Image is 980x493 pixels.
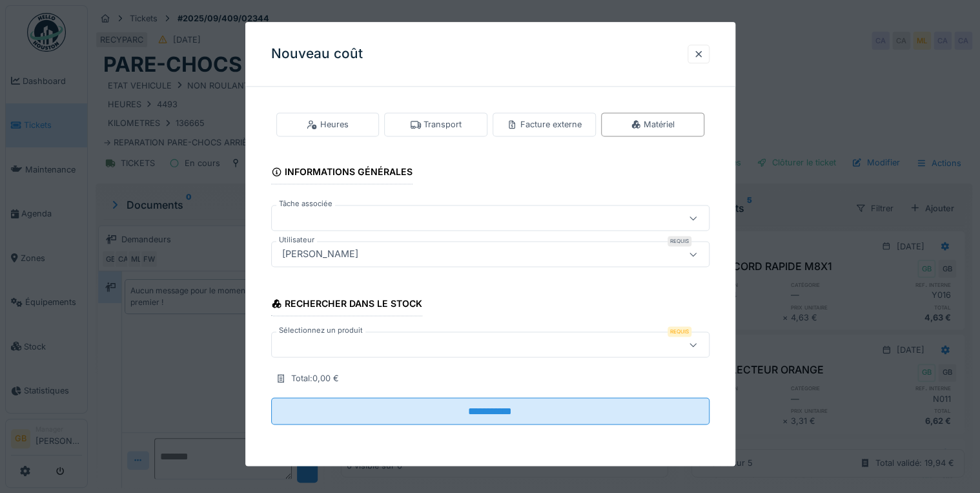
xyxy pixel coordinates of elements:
[276,235,317,246] label: Utilisateur
[507,118,581,131] div: Facture externe
[307,118,348,131] div: Heures
[271,295,423,317] div: Rechercher dans le stock
[271,46,363,62] h3: Nouveau coût
[276,199,335,210] label: Tâche associée
[631,118,675,131] div: Matériel
[291,373,339,385] div: Total : 0,00 €
[668,327,691,337] div: Requis
[277,247,363,262] div: [PERSON_NAME]
[271,163,413,185] div: Informations générales
[411,118,462,131] div: Transport
[668,236,691,247] div: Requis
[276,326,365,337] label: Sélectionnez un produit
